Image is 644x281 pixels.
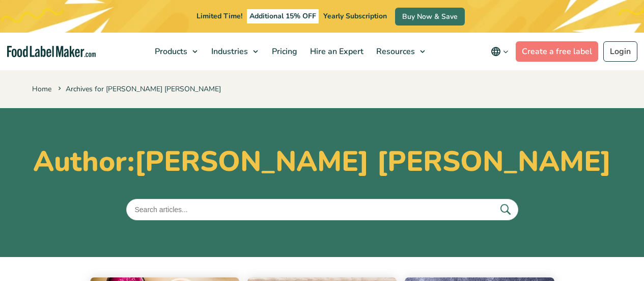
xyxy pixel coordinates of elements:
span: Additional 15% OFF [247,9,319,23]
a: Pricing [266,33,301,70]
a: Create a free label [516,41,598,62]
a: Buy Now & Save [395,8,465,25]
a: Home [32,84,51,94]
span: Resources [373,46,416,57]
h1: Author: [32,145,612,178]
span: Hire an Expert [307,46,365,57]
span: Pricing [269,46,298,57]
a: Industries [205,33,263,70]
span: Archives for [PERSON_NAME] [PERSON_NAME] [56,84,221,94]
span: Industries [208,46,249,57]
span: [PERSON_NAME] [PERSON_NAME] [134,142,611,181]
input: Search articles... [126,199,518,220]
a: Resources [370,33,430,70]
a: Login [603,41,637,62]
a: Hire an Expert [304,33,368,70]
a: Products [149,33,203,70]
span: Products [152,46,188,57]
span: Yearly Subscription [323,11,387,21]
span: Limited Time! [197,11,242,21]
